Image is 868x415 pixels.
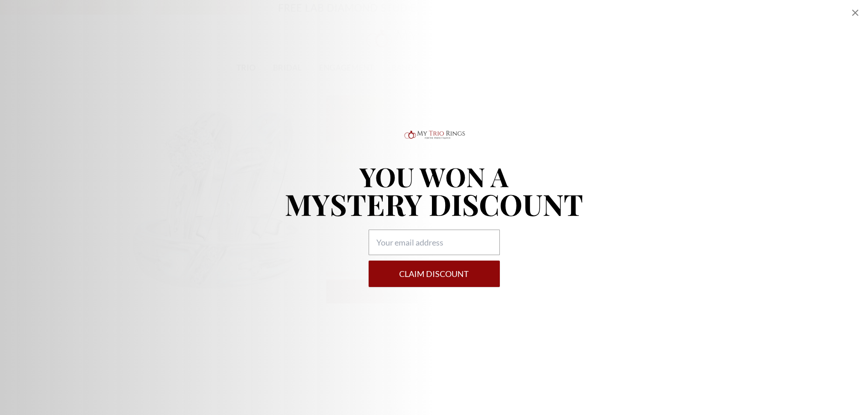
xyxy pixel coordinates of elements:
p: MYSTERY DISCOUNT [285,190,583,219]
input: Your email address [369,230,500,255]
button: Claim DISCOUNT [369,261,500,287]
div: Close popup [850,7,861,18]
span: Hello there! Welcome to My Trio Rings! Please let us know what questions you have! 😀 [5,6,108,32]
p: YOU WON A [285,163,583,190]
img: Logo [402,128,466,141]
